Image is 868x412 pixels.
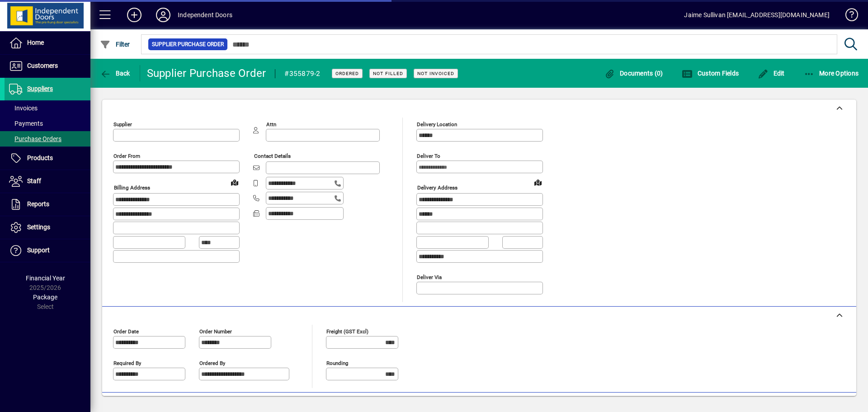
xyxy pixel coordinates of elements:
div: Supplier Purchase Order [147,66,266,81]
a: View on map [531,175,545,189]
div: #355879-2 [284,66,320,81]
mat-label: Attn [266,121,276,128]
span: Invoices [9,104,38,112]
span: Package [33,294,57,301]
a: Customers [5,55,90,77]
mat-label: Freight (GST excl) [326,328,368,334]
span: Products [27,154,53,161]
mat-label: Required by [113,360,141,366]
div: Independent Doors [178,8,232,22]
a: Reports [5,193,90,216]
a: View on map [227,175,242,189]
a: Purchase Orders [5,131,90,147]
a: Knowledge Base [839,2,857,31]
button: Filter [98,36,132,52]
mat-label: Supplier [113,121,132,128]
span: Supplier Purchase Order [152,40,224,49]
button: Documents (0) [602,65,665,81]
button: More Options [802,65,861,81]
span: Documents (0) [604,70,663,77]
button: Custom Fields [679,65,741,81]
span: Support [27,246,50,254]
a: Products [5,147,90,170]
span: More Options [804,70,859,77]
a: Payments [5,116,90,131]
span: Customers [27,62,58,69]
mat-label: Order date [113,328,139,334]
span: Suppliers [27,85,53,92]
span: Home [27,39,44,46]
span: Ordered [335,71,359,76]
span: Not Invoiced [417,71,454,76]
a: Settings [5,216,90,239]
span: Payments [9,120,43,127]
span: Custom Fields [682,70,739,77]
a: Invoices [5,100,90,116]
a: Support [5,239,90,262]
span: Staff [27,177,41,185]
span: Reports [27,200,49,208]
mat-label: Ordered by [199,360,225,366]
span: Not Filled [373,71,403,76]
a: Home [5,32,90,54]
span: Purchase Orders [9,135,61,142]
a: Staff [5,170,90,193]
mat-label: Order number [199,328,232,334]
button: Edit [755,65,787,81]
mat-label: Rounding [326,360,348,366]
mat-label: Delivery Location [417,121,457,128]
app-page-header-button: Back [90,65,140,81]
span: Edit [758,70,785,77]
button: Add [120,7,149,23]
span: Financial Year [26,275,65,282]
mat-label: Order from [113,153,140,159]
button: Back [98,65,132,81]
div: Jaime Sullivan [EMAIL_ADDRESS][DOMAIN_NAME] [684,8,830,22]
span: Settings [27,223,50,231]
span: Filter [100,41,130,48]
button: Profile [149,7,178,23]
mat-label: Deliver via [417,274,442,280]
span: Back [100,70,130,77]
mat-label: Deliver To [417,153,440,159]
